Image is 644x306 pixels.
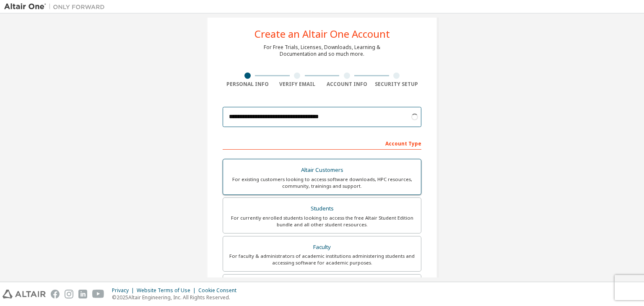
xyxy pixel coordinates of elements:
div: Privacy [112,287,137,294]
p: © 2025 Altair Engineering, Inc. All Rights Reserved. [112,294,241,301]
div: Altair Customers [228,164,416,176]
div: Account Type [223,136,421,150]
img: facebook.svg [51,290,60,298]
div: Create an Altair One Account [254,29,390,39]
img: instagram.svg [65,290,73,298]
div: For faculty & administrators of academic institutions administering students and accessing softwa... [228,253,416,266]
div: Cookie Consent [198,287,241,294]
div: Faculty [228,241,416,253]
img: altair_logo.svg [3,290,46,298]
div: Website Terms of Use [137,287,198,294]
div: Security Setup [372,81,422,88]
div: Personal Info [223,81,273,88]
img: Altair One [4,3,109,11]
div: For Free Trials, Licenses, Downloads, Learning & Documentation and so much more. [264,44,380,57]
div: Students [228,203,416,215]
div: For currently enrolled students looking to access the free Altair Student Edition bundle and all ... [228,215,416,228]
div: Verify Email [273,81,322,88]
div: For existing customers looking to access software downloads, HPC resources, community, trainings ... [228,176,416,189]
img: linkedin.svg [78,290,87,298]
div: Account Info [322,81,372,88]
img: youtube.svg [92,290,104,298]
